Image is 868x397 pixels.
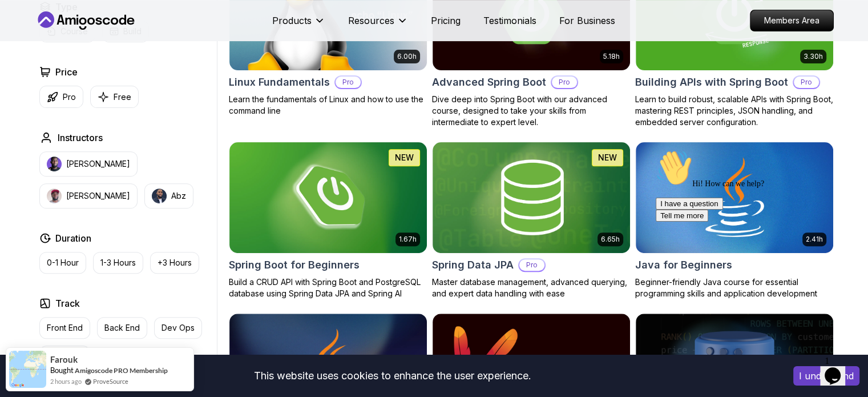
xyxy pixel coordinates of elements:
[272,14,325,37] button: Products
[114,91,131,103] p: Free
[158,257,192,268] p: +3 Hours
[820,351,857,386] iframe: chat widget
[635,94,834,128] p: Learn to build robust, scalable APIs with Spring Boot, mastering REST principles, JSON handling, ...
[9,351,46,388] img: provesource social proof notification image
[483,14,536,27] a: Testimonials
[50,376,82,386] span: 2 hours ago
[348,14,394,27] p: Resources
[804,52,823,61] p: 3.30h
[5,5,41,41] img: :wave:
[5,5,210,77] div: 👋Hi! How can we help?I have a questionTell me more
[39,252,86,274] button: 0-1 Hour
[272,14,312,27] p: Products
[229,142,427,253] img: Spring Boot for Beginners card
[66,158,130,170] p: [PERSON_NAME]
[171,190,186,202] p: Abz
[793,366,859,386] button: Accept cookies
[58,131,103,145] h2: Instructors
[5,34,113,43] span: Hi! How can we help?
[47,189,62,203] img: instructor img
[63,91,76,103] p: Pro
[399,235,417,244] p: 1.67h
[432,276,631,299] p: Master database management, advanced querying, and expert data handling with ease
[601,235,620,244] p: 6.65h
[150,252,199,274] button: +3 Hours
[47,157,62,171] img: instructor img
[229,276,427,299] p: Build a CRUD API with Spring Boot and PostgreSQL database using Spring Data JPA and Spring AI
[229,142,427,299] a: Spring Boot for Beginners card1.67hNEWSpring Boot for BeginnersBuild a CRUD API with Spring Boot ...
[635,142,834,299] a: Java for Beginners card2.41hJava for BeginnersBeginner-friendly Java course for essential program...
[97,317,147,339] button: Back End
[432,74,546,90] h2: Advanced Spring Boot
[229,94,427,117] p: Learn the fundamentals of Linux and how to use the command line
[5,65,57,77] button: Tell me more
[598,152,617,163] p: NEW
[432,142,631,299] a: Spring Data JPA card6.65hNEWSpring Data JPAProMaster database management, advanced querying, and ...
[39,317,90,339] button: Front End
[162,322,195,334] p: Dev Ops
[90,86,139,108] button: Free
[5,53,72,65] button: I have a question
[100,257,136,268] p: 1-3 Hours
[39,86,83,108] button: Pro
[348,14,408,37] button: Resources
[750,10,834,31] a: Members Area
[395,152,414,163] p: NEW
[39,183,138,208] button: instructor img[PERSON_NAME]
[144,183,193,208] button: instructor imgAbz
[552,77,577,88] p: Pro
[432,257,514,273] h2: Spring Data JPA
[9,363,776,388] div: This website uses cookies to enhance the user experience.
[50,366,74,375] span: Bought
[55,296,80,310] h2: Track
[635,257,732,273] h2: Java for Beginners
[750,10,833,31] p: Members Area
[39,151,138,177] button: instructor img[PERSON_NAME]
[47,257,79,268] p: 0-1 Hour
[635,74,788,90] h2: Building APIs with Spring Boot
[636,142,833,253] img: Java for Beginners card
[397,52,417,61] p: 6.00h
[104,322,140,334] p: Back End
[66,190,130,202] p: [PERSON_NAME]
[433,142,630,253] img: Spring Data JPA card
[47,322,83,334] p: Front End
[651,145,857,346] iframe: chat widget
[519,259,544,271] p: Pro
[635,276,834,299] p: Beginner-friendly Java course for essential programming skills and application development
[93,252,143,274] button: 1-3 Hours
[154,317,202,339] button: Dev Ops
[39,346,90,367] button: Full Stack
[603,52,620,61] p: 5.18h
[559,14,615,27] a: For Business
[794,77,819,88] p: Pro
[432,94,631,128] p: Dive deep into Spring Boot with our advanced course, designed to take your skills from intermedia...
[229,257,360,273] h2: Spring Boot for Beginners
[431,14,461,27] a: Pricing
[229,74,330,90] h2: Linux Fundamentals
[93,376,128,386] a: ProveSource
[55,65,78,79] h2: Price
[55,231,91,245] h2: Duration
[336,77,361,88] p: Pro
[75,366,168,375] a: Amigoscode PRO Membership
[152,189,167,203] img: instructor img
[50,355,78,364] span: Farouk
